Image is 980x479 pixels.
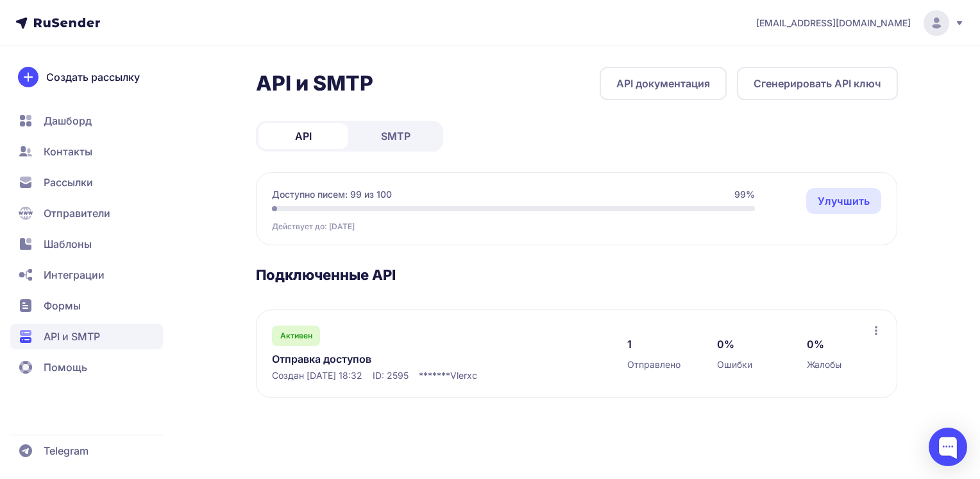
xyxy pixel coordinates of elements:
span: API [295,128,312,144]
span: Доступно писем: 99 из 100 [272,188,392,201]
a: SMTP [351,123,441,149]
span: API и SMTP [44,329,100,344]
span: Дашборд [44,113,92,128]
span: 1 [627,336,632,352]
a: API документация [600,67,727,100]
span: Контакты [44,144,92,159]
span: Помощь [44,360,87,375]
a: Отправка доступов [272,351,535,367]
span: Жалобы [807,358,841,371]
span: Отправители [44,205,110,221]
span: Telegram [44,443,89,458]
span: Ошибки [717,358,752,371]
span: 99% [734,188,755,201]
span: Vlerxc [450,369,477,382]
span: 0% [717,336,734,352]
span: Создан [DATE] 18:32 [272,369,362,382]
span: Интеграции [44,267,105,283]
span: Формы [44,298,81,313]
h2: API и SMTP [256,71,373,96]
span: Отправлено [627,358,680,371]
span: SMTP [381,128,410,144]
span: ID: 2595 [373,369,409,382]
button: Сгенерировать API ключ [737,67,898,100]
span: Действует до: [DATE] [272,222,355,232]
a: API [258,123,348,149]
span: Рассылки [44,175,93,190]
span: Шаблоны [44,236,92,252]
a: Улучшить [806,188,881,214]
span: [EMAIL_ADDRESS][DOMAIN_NAME] [756,17,911,30]
span: 0% [807,336,824,352]
a: Telegram [10,438,163,464]
span: Активен [280,331,312,341]
h3: Подключенные API [256,266,898,284]
span: Создать рассылку [46,69,140,85]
